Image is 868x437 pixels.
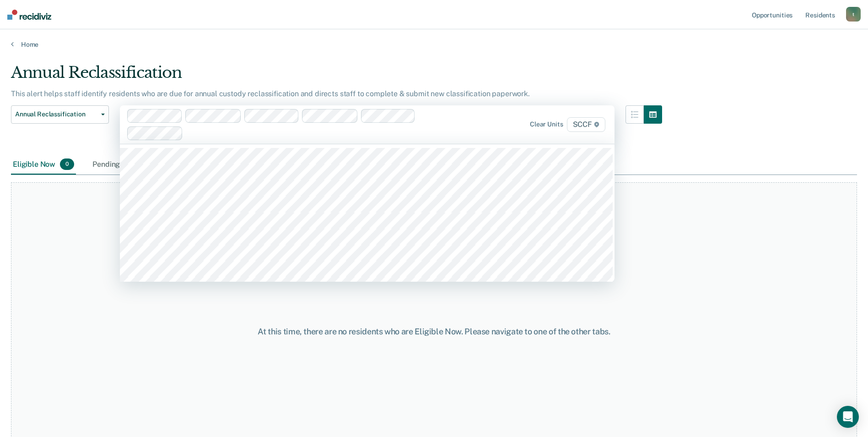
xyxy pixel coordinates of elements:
[11,105,109,124] button: Annual Reclassification
[11,63,662,89] div: Annual Reclassification
[11,89,530,98] p: This alert helps staff identify residents who are due for annual custody reclassification and dir...
[7,10,51,20] img: Recidiviz
[223,327,646,337] div: At this time, there are no residents who are Eligible Now. Please navigate to one of the other tabs.
[15,110,97,118] span: Annual Reclassification
[530,120,563,128] div: Clear units
[11,40,857,49] a: Home
[60,158,74,170] span: 0
[91,155,140,175] div: Pending7
[11,155,76,175] div: Eligible Now0
[837,406,859,428] div: Open Intercom Messenger
[846,7,861,22] button: t
[567,117,605,132] span: SCCF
